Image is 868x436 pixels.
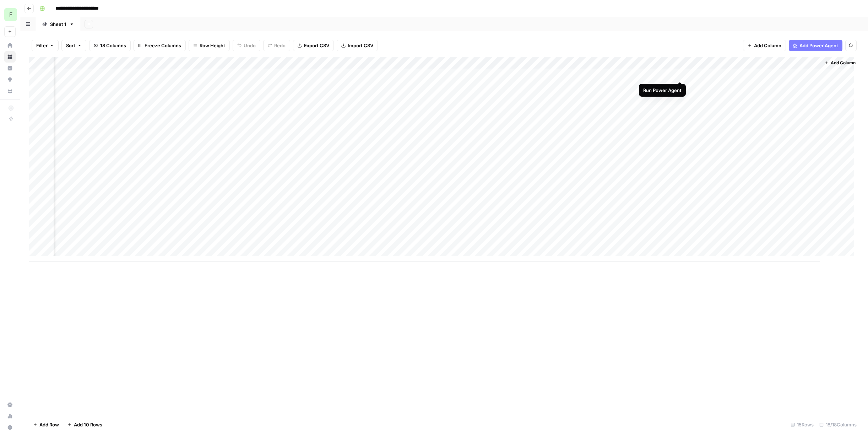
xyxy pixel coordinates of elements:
[29,419,63,430] button: Add Row
[233,40,260,51] button: Undo
[61,40,86,51] button: Sort
[74,421,102,428] span: Add 10 Rows
[63,419,107,430] button: Add 10 Rows
[32,40,59,51] button: Filter
[244,42,256,49] span: Undo
[4,399,16,410] a: Settings
[4,51,16,63] a: Browse
[821,58,858,68] button: Add Column
[789,40,842,51] button: Add Power Agent
[4,63,16,74] a: Insights
[337,40,378,51] button: Import CSV
[348,42,373,49] span: Import CSV
[4,85,16,97] a: Your Data
[754,42,781,49] span: Add Column
[134,40,186,51] button: Freeze Columns
[643,87,682,94] div: Run Power Agent
[39,421,59,428] span: Add Row
[189,40,230,51] button: Row Height
[304,42,329,49] span: Export CSV
[89,40,131,51] button: 18 Columns
[4,410,16,422] a: Usage
[50,21,66,28] div: Sheet 1
[4,422,16,433] button: Help + Support
[788,419,817,430] div: 15 Rows
[36,42,48,49] span: Filter
[4,74,16,85] a: Opportunities
[9,10,12,19] span: F
[263,40,290,51] button: Redo
[200,42,225,49] span: Row Height
[799,42,838,49] span: Add Power Agent
[274,42,286,49] span: Redo
[293,40,334,51] button: Export CSV
[145,42,181,49] span: Freeze Columns
[743,40,786,51] button: Add Column
[817,419,859,430] div: 18/18 Columns
[4,40,16,51] a: Home
[66,42,75,49] span: Sort
[4,6,16,23] button: Workspace: Forge
[100,42,126,49] span: 18 Columns
[36,17,80,31] a: Sheet 1
[831,60,856,66] span: Add Column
